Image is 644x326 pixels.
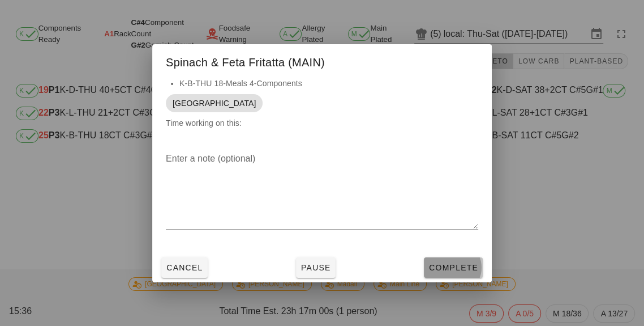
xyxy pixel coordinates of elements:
li: K-B-THU 18-Meals 4-Components [179,77,478,90]
span: Cancel [166,263,203,272]
span: Pause [300,263,331,272]
span: Complete [428,263,478,272]
span: [GEOGRAPHIC_DATA] [173,94,256,112]
div: Time working on this: [152,77,492,141]
button: Pause [296,257,336,278]
button: Cancel [161,257,208,278]
div: Spinach & Feta Fritatta (MAIN) [152,44,492,77]
button: Complete [424,257,483,278]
